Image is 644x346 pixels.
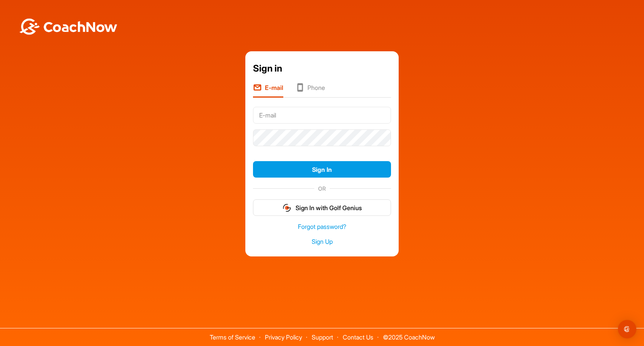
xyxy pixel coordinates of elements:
div: Sign in [253,62,391,75]
a: Terms of Service [210,333,255,341]
span: OR [314,184,330,193]
button: Sign In [253,161,391,178]
span: © 2025 CoachNow [379,328,439,340]
a: Contact Us [343,333,373,341]
a: Sign Up [253,237,391,246]
button: Sign In with Golf Genius [253,199,391,216]
a: Privacy Policy [265,333,302,341]
img: BwLJSsUCoWCh5upNqxVrqldRgqLPVwmV24tXu5FoVAoFEpwwqQ3VIfuoInZCoVCoTD4vwADAC3ZFMkVEQFDAAAAAElFTkSuQmCC [18,18,118,35]
img: gg_logo [282,203,292,212]
li: Phone [296,83,325,98]
a: Support [312,333,333,341]
li: E-mail [253,83,283,98]
input: E-mail [253,107,391,124]
a: Forgot password? [253,222,391,231]
div: Open Intercom Messenger [618,320,636,338]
